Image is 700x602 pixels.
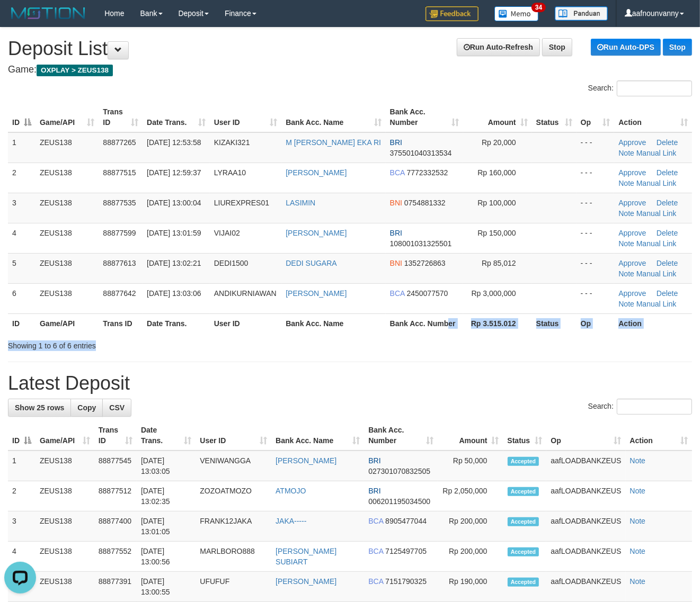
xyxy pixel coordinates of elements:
th: Bank Acc. Number [386,313,464,333]
a: Manual Link [636,209,677,218]
td: ZEUS138 [36,193,99,223]
td: FRANK12JAKA [196,511,271,542]
td: ZEUS138 [36,511,94,542]
th: User ID: activate to sort column ascending [196,420,271,451]
td: 1 [8,132,36,163]
a: Manual Link [636,300,677,308]
input: Search: [617,399,692,415]
a: Note [618,300,634,308]
td: 2 [8,481,36,511]
img: panduan.png [555,6,608,21]
a: CSV [102,399,131,417]
label: Search: [588,399,692,415]
td: 2 [8,163,36,193]
td: aafLOADBANKZEUS [546,542,625,572]
th: Date Trans.: activate to sort column ascending [137,420,196,451]
td: - - - [577,283,615,313]
th: ID [8,313,36,333]
th: Bank Acc. Number: activate to sort column ascending [364,420,438,451]
span: BNI [390,259,402,267]
td: 88877391 [94,572,137,602]
td: [DATE] 13:02:35 [137,481,196,511]
td: 1 [8,451,36,481]
a: Delete [657,168,678,177]
a: DEDI SUGARA [286,259,336,267]
th: Game/API: activate to sort column ascending [36,420,94,451]
a: Delete [657,289,678,298]
td: 4 [8,223,36,253]
td: [DATE] 13:00:56 [137,542,196,572]
span: Accepted [508,457,539,466]
td: ZEUS138 [36,572,94,602]
th: Game/API: activate to sort column ascending [36,102,99,132]
span: BRI [368,456,380,465]
th: Bank Acc. Number: activate to sort column ascending [386,102,464,132]
td: - - - [577,253,615,283]
span: Rp 100,000 [477,199,516,207]
span: [DATE] 13:01:59 [147,229,201,237]
span: Rp 3,000,000 [472,289,516,298]
a: [PERSON_NAME] SUBIART [276,547,336,566]
td: aafLOADBANKZEUS [546,511,625,542]
th: Op [577,313,615,333]
td: 88877545 [94,451,137,481]
a: Approve [618,289,646,298]
a: Note [618,179,634,187]
th: ID: activate to sort column descending [8,420,36,451]
td: Rp 200,000 [438,511,503,542]
span: Copy 2450077570 to clipboard [407,289,448,298]
td: 88877552 [94,542,137,572]
th: Status: activate to sort column ascending [532,102,577,132]
a: Note [630,456,646,465]
span: [DATE] 12:53:58 [147,138,201,147]
a: Stop [663,39,692,56]
th: Action: activate to sort column ascending [626,420,692,451]
span: CSV [109,403,125,412]
th: Date Trans.: activate to sort column ascending [143,102,210,132]
label: Search: [588,80,692,96]
th: Game/API [36,313,99,333]
span: Accepted [508,487,539,496]
span: BNI [390,199,402,207]
td: Rp 190,000 [438,572,503,602]
a: Note [618,269,634,278]
a: Approve [618,138,646,147]
span: 88877265 [103,138,136,147]
th: Trans ID: activate to sort column ascending [94,420,137,451]
td: VENIWANGGA [196,451,271,481]
a: M [PERSON_NAME] EKA RI [286,138,381,147]
a: Run Auto-Refresh [457,38,540,56]
a: [PERSON_NAME] [286,168,347,177]
a: [PERSON_NAME] [286,229,347,237]
button: Open LiveChat chat widget [4,4,36,36]
td: Rp 200,000 [438,542,503,572]
a: Stop [542,38,572,56]
img: Feedback.jpg [426,6,479,21]
span: Accepted [508,517,539,526]
span: BCA [368,577,383,586]
span: BRI [390,138,402,147]
a: Manual Link [636,239,677,248]
a: Approve [618,259,646,267]
th: Amount: activate to sort column ascending [438,420,503,451]
td: UFUFUF [196,572,271,602]
a: Note [618,209,634,218]
th: Op: activate to sort column ascending [577,102,615,132]
td: - - - [577,193,615,223]
a: Manual Link [636,179,677,187]
a: ATMOJO [276,487,306,495]
th: Bank Acc. Name [281,313,385,333]
td: [DATE] 13:00:55 [137,572,196,602]
td: ZEUS138 [36,163,99,193]
th: Date Trans. [143,313,210,333]
td: Rp 50,000 [438,451,503,481]
span: Copy 108001031325501 to clipboard [390,239,452,248]
th: Rp 3.515.012 [463,313,531,333]
a: LASIMIN [286,199,315,207]
a: Approve [618,168,646,177]
td: ZEUS138 [36,451,94,481]
span: Copy 8905477044 to clipboard [385,517,427,525]
td: ZEUS138 [36,223,99,253]
span: LIUREXPRES01 [214,199,269,207]
td: - - - [577,132,615,163]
